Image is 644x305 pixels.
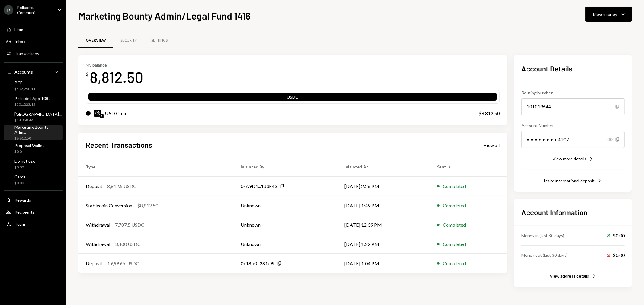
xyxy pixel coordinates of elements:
[100,114,104,118] img: ethereum-mainnet
[4,78,63,93] a: PCF$592,290.11
[521,232,564,239] div: Money in (last 30 days)
[521,122,625,129] div: Account Number
[550,273,589,278] div: View address details
[4,206,63,217] a: Recipients
[94,110,101,117] img: USDC
[4,141,63,156] a: Proposal Wallet$0.01
[337,215,430,234] td: [DATE] 12:39 PM
[86,38,106,43] div: Overview
[607,232,625,239] div: $0.00
[14,51,39,56] div: Transactions
[4,66,63,77] a: Accounts
[521,207,625,217] h2: Account Information
[86,221,110,228] div: Withdrawal
[14,86,35,92] div: $592,290.11
[4,24,63,35] a: Home
[14,96,51,101] div: Polkadot App 1082
[14,143,44,148] div: Proposal Wallet
[86,183,102,190] div: Deposit
[521,64,625,74] h2: Account Details
[241,260,275,267] div: 0x18b0...281e9f
[14,124,60,135] div: Marketing Bounty Adm...
[479,110,500,117] div: $8,812.50
[14,165,35,170] div: $0.00
[14,174,26,179] div: Cards
[14,102,51,107] div: $201,223.15
[585,7,632,22] button: Move money
[14,39,25,44] div: Inbox
[88,94,497,102] div: USDC
[443,202,466,209] div: Completed
[4,219,63,229] a: Team
[86,241,110,248] div: Withdrawal
[14,118,62,123] div: $24,358.44
[233,215,337,234] td: Unknown
[78,33,113,48] a: Overview
[14,209,35,215] div: Recipients
[113,33,144,48] a: Security
[14,159,35,164] div: Do not use
[14,80,35,85] div: PCF
[521,90,625,96] div: Routing Number
[4,157,63,171] a: Do not use$0.00
[593,11,617,17] div: Move money
[86,202,132,209] div: Stablecoin Conversion
[443,241,466,248] div: Completed
[4,125,63,140] a: Marketing Bounty Adm...$8,812.50
[86,62,143,68] div: My balance
[483,142,500,148] div: View all
[443,260,466,267] div: Completed
[337,234,430,254] td: [DATE] 1:22 PM
[107,183,136,190] div: 8,812.5 USDC
[78,157,233,177] th: Type
[521,131,625,148] div: • • • • • • • • 4107
[337,196,430,215] td: [DATE] 1:49 PM
[553,156,594,162] button: View more details
[86,71,88,77] div: $
[86,260,102,267] div: Deposit
[521,98,625,115] div: 101019644
[337,157,430,177] th: Initiated At
[14,149,44,154] div: $0.01
[233,157,337,177] th: Initiated By
[4,110,64,124] a: [GEOGRAPHIC_DATA]...$24,358.44
[553,156,586,161] div: View more details
[78,10,251,22] h1: Marketing Bounty Admin/Legal Fund 1416
[17,5,53,15] div: Polkadot Communi...
[521,252,568,258] div: Money out (last 30 days)
[483,142,500,148] a: View all
[4,172,63,187] a: Cards$0.00
[607,252,625,259] div: $0.00
[86,140,152,150] h2: Recent Transactions
[105,110,126,117] div: USD Coin
[4,94,63,108] a: Polkadot App 1082$201,223.15
[550,273,596,280] button: View address details
[443,183,466,190] div: Completed
[4,5,13,15] div: P
[90,68,143,86] div: 8,812.50
[430,157,507,177] th: Status
[107,260,139,267] div: 19,999.5 USDC
[14,69,33,74] div: Accounts
[14,197,31,203] div: Rewards
[14,27,26,32] div: Home
[4,36,63,47] a: Inbox
[14,222,25,227] div: Team
[241,183,277,190] div: 0xA9D1...1d3E43
[115,221,144,228] div: 7,787.5 USDC
[4,48,63,59] a: Transactions
[151,38,168,43] div: Settings
[14,136,60,141] div: $8,812.50
[544,178,595,183] div: Make international deposit
[443,221,466,228] div: Completed
[144,33,175,48] a: Settings
[137,202,158,209] div: $8,812.50
[233,234,337,254] td: Unknown
[337,254,430,273] td: [DATE] 1:04 PM
[14,112,62,117] div: [GEOGRAPHIC_DATA]...
[120,38,137,43] div: Security
[14,181,26,186] div: $0.00
[233,196,337,215] td: Unknown
[337,177,430,196] td: [DATE] 2:26 PM
[544,178,602,184] button: Make international deposit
